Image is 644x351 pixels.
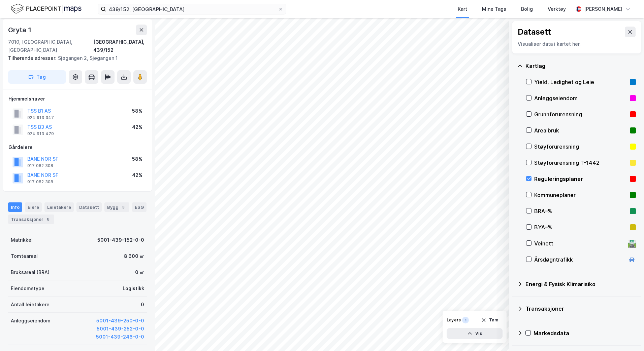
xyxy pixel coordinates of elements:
[44,202,74,212] div: Leietakere
[132,107,142,115] div: 58%
[8,202,22,212] div: Info
[534,159,627,167] div: Støyforurensning T-1442
[8,54,141,62] div: Sjøgangen 2, Sjøgangen 1
[521,5,533,13] div: Bolig
[11,301,50,309] div: Antall leietakere
[458,5,467,13] div: Kart
[534,329,636,337] div: Markedsdata
[27,115,54,120] div: 924 913 347
[610,319,644,351] iframe: Chat Widget
[534,78,627,86] div: Yield, Ledighet og Leie
[132,171,142,179] div: 42%
[534,143,627,151] div: Støyforurensning
[97,236,144,244] div: 5001-439-152-0-0
[627,239,637,248] div: 🛣️
[76,202,102,212] div: Datasett
[120,204,127,210] div: 3
[8,55,58,61] span: Tilhørende adresser:
[8,95,147,103] div: Hjemmelshaver
[534,175,627,183] div: Reguleringsplaner
[534,94,627,102] div: Anleggseiendom
[96,317,144,325] button: 5001-439-250-0-0
[11,236,33,244] div: Matrikkel
[525,280,636,288] div: Energi & Fysisk Klimarisiko
[477,315,503,325] button: Tøm
[123,284,144,292] div: Logistikk
[534,256,625,264] div: Årsdøgntrafikk
[132,123,142,131] div: 42%
[124,252,144,260] div: 8 600 ㎡
[610,319,644,351] div: Kontrollprogram for chat
[11,268,50,276] div: Bruksareal (BRA)
[482,5,506,13] div: Mine Tags
[135,268,144,276] div: 0 ㎡
[8,25,33,35] div: Gryta 1
[584,5,622,13] div: [PERSON_NAME]
[27,163,53,168] div: 917 082 308
[534,110,627,118] div: Grunnforurensning
[8,38,93,54] div: 7010, [GEOGRAPHIC_DATA], [GEOGRAPHIC_DATA]
[447,328,503,339] button: Vis
[518,40,636,48] div: Visualiser data i kartet her.
[534,207,627,215] div: BRA–%
[8,70,66,84] button: Tag
[462,317,469,323] div: 1
[8,143,147,151] div: Gårdeiere
[548,5,566,13] div: Verktøy
[132,202,147,212] div: ESG
[534,223,627,231] div: BYA–%
[534,239,625,247] div: Veinett
[141,301,144,309] div: 0
[11,252,38,260] div: Tomteareal
[11,317,51,325] div: Anleggseiendom
[96,333,144,341] button: 5001-439-246-0-0
[104,202,129,212] div: Bygg
[45,216,52,223] div: 6
[106,4,278,14] input: Søk på adresse, matrikkel, gårdeiere, leietakere eller personer
[525,62,636,70] div: Kartlag
[447,317,461,323] div: Layers
[11,284,44,292] div: Eiendomstype
[518,27,551,37] div: Datasett
[132,155,142,163] div: 58%
[25,202,42,212] div: Eiere
[27,131,54,136] div: 924 913 479
[8,214,54,224] div: Transaksjoner
[525,305,636,313] div: Transaksjoner
[93,38,147,54] div: [GEOGRAPHIC_DATA], 439/152
[11,3,82,15] img: logo.f888ab2527a4732fd821a326f86c7f29.svg
[534,191,627,199] div: Kommuneplaner
[534,126,627,134] div: Arealbruk
[27,179,53,185] div: 917 082 308
[97,325,144,333] button: 5001-439-252-0-0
